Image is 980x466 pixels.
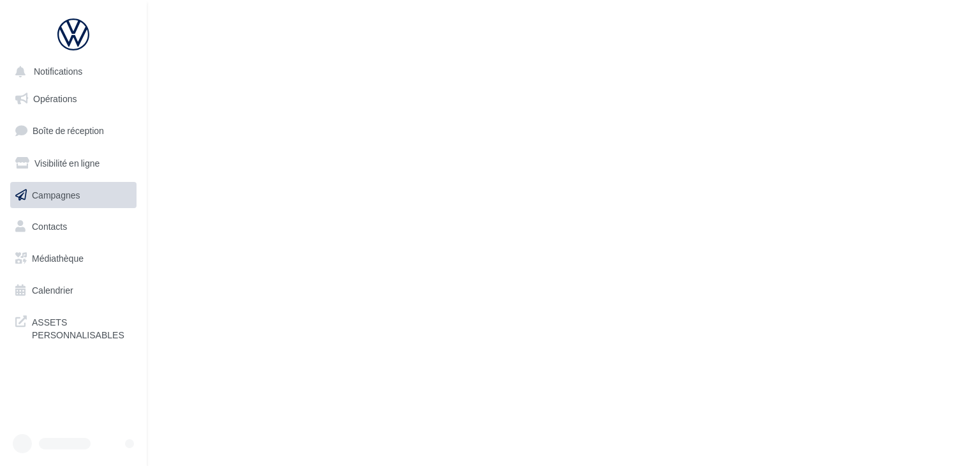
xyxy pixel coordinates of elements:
a: Visibilité en ligne [8,150,139,177]
a: Campagnes [8,182,139,209]
a: Contacts [8,213,139,240]
span: Opérations [33,93,77,104]
a: Médiathèque [8,245,139,272]
span: ASSETS PERSONNALISABLES [32,313,131,341]
span: Notifications [34,66,82,77]
span: Contacts [32,221,67,232]
span: Campagnes [32,189,80,200]
span: Visibilité en ligne [34,158,100,169]
a: Calendrier [8,277,139,304]
a: ASSETS PERSONNALISABLES [8,308,139,346]
span: Boîte de réception [33,125,104,136]
span: Calendrier [32,285,73,296]
span: Médiathèque [32,253,84,264]
a: Boîte de réception [8,117,139,144]
a: Opérations [8,86,139,112]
